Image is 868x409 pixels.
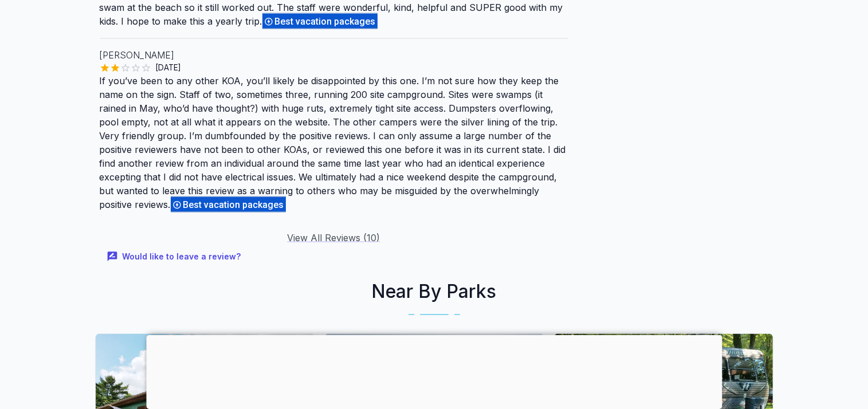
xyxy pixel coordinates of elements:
[287,232,380,243] a: View All Reviews (10)
[262,13,378,29] div: Best vacation packages
[151,62,186,73] span: [DATE]
[100,74,568,213] p: If you’ve been to any other KOA, you’ll likely be disappointed by this one. I’m not sure how they...
[183,199,288,210] span: Best vacation packages
[100,245,250,269] button: Would like to leave a review?
[275,16,379,27] span: Best vacation packages
[100,48,568,62] p: [PERSON_NAME]
[91,278,778,305] h2: Near By Parks
[146,335,722,406] iframe: Advertisement
[171,196,286,213] div: Best vacation packages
